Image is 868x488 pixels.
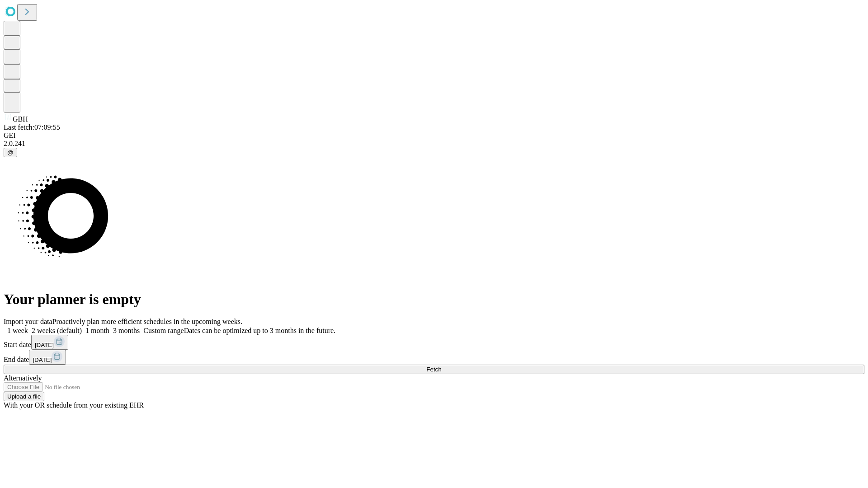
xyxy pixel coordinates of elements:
[4,335,864,350] div: Start date
[4,392,44,401] button: Upload a file
[4,350,864,365] div: End date
[7,149,14,156] span: @
[4,123,60,131] span: Last fetch: 07:09:55
[4,401,144,409] span: With your OR schedule from your existing EHR
[29,350,66,365] button: [DATE]
[4,148,17,157] button: @
[35,342,54,348] span: [DATE]
[4,374,42,382] span: Alternatively
[7,327,28,334] span: 1 week
[143,327,184,334] span: Custom range
[31,335,68,350] button: [DATE]
[426,366,441,373] span: Fetch
[4,131,864,140] div: GEI
[13,115,28,123] span: GBH
[113,327,140,334] span: 3 months
[32,327,82,334] span: 2 weeks (default)
[52,318,242,325] span: Proactively plan more efficient schedules in the upcoming weeks.
[4,291,864,308] h1: Your planner is empty
[184,327,335,334] span: Dates can be optimized up to 3 months in the future.
[33,357,52,363] span: [DATE]
[4,318,52,325] span: Import your data
[85,327,109,334] span: 1 month
[4,140,864,148] div: 2.0.241
[4,365,864,374] button: Fetch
